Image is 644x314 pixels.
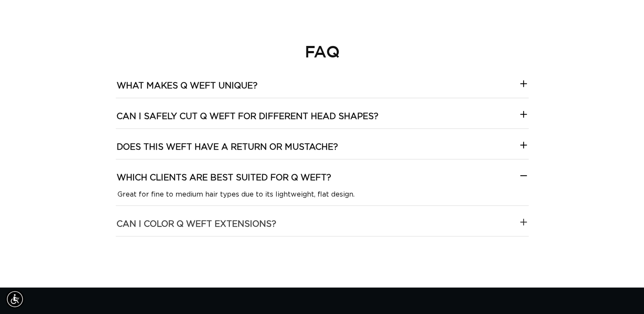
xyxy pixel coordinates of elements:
[601,273,644,314] iframe: Chat Widget
[116,129,529,159] summary: Does this weft have a return or mustache?
[117,219,276,230] h3: Can I color Q Weft extensions?
[116,160,529,190] summary: Which clients are best suited for Q Weft?
[117,80,258,91] h3: What makes Q Weft unique?
[116,206,529,236] summary: Can I color Q Weft extensions?
[116,190,529,199] div: Great for fine to medium hair types due to its lightweight, flat design.
[117,142,338,153] h3: Does this weft have a return or mustache?
[117,111,378,122] h3: Can I safely cut Q Weft for different head shapes?
[6,290,24,308] div: Accessibility Menu
[116,41,529,62] h2: FAQ
[117,172,331,183] h3: Which clients are best suited for Q Weft?
[116,68,529,98] summary: What makes Q Weft unique?
[116,98,529,128] summary: Can I safely cut Q Weft for different head shapes?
